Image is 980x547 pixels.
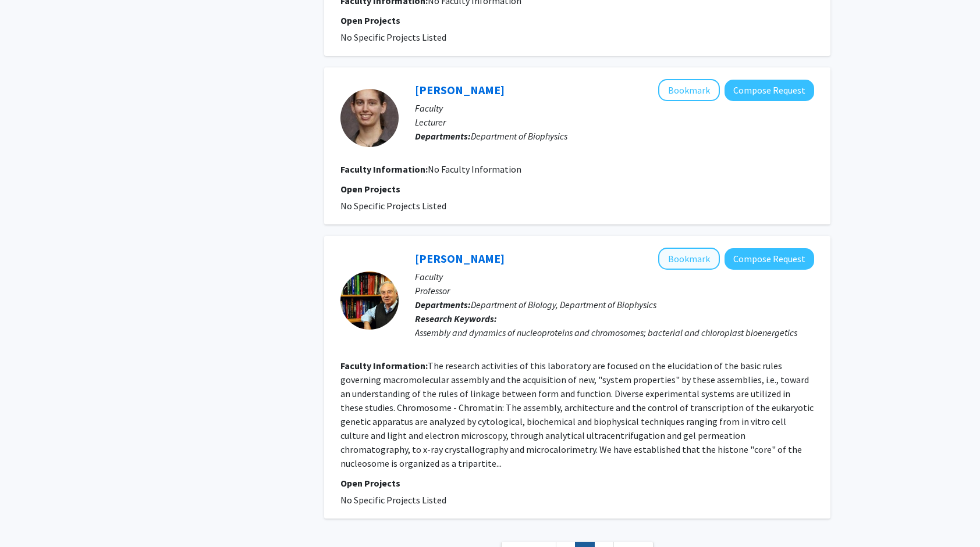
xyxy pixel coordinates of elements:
[415,130,471,142] b: Departments:
[340,360,428,371] b: Faculty Information:
[415,299,471,310] b: Departments:
[340,182,814,196] p: Open Projects
[415,313,497,324] b: Research Keywords:
[415,284,814,298] p: Professor
[340,494,446,506] span: No Specific Projects Listed
[340,200,446,212] span: No Specific Projects Listed
[471,130,567,142] span: Department of Biophysics
[340,360,814,469] fg-read-more: The research activities of this laboratory are focused on the elucidation of the basic rules gove...
[471,299,656,310] span: Department of Biology, Department of Biophysics
[340,163,428,175] b: Faculty Information:
[340,13,814,27] p: Open Projects
[415,251,505,266] a: [PERSON_NAME]
[725,80,814,101] button: Compose Request to Jaime Sorenson
[340,31,446,43] span: No Specific Projects Listed
[658,248,720,270] button: Add Evangelos Moudrianakis to Bookmarks
[658,79,720,101] button: Add Jaime Sorenson to Bookmarks
[415,101,814,115] p: Faculty
[415,326,814,339] div: Assembly and dynamics of nucleoproteins and chromosomes; bacterial and chloroplast bioenergetics
[415,83,505,97] a: [PERSON_NAME]
[725,248,814,270] button: Compose Request to Evangelos Moudrianakis
[9,495,49,538] iframe: Chat
[340,476,814,490] p: Open Projects
[415,270,814,284] p: Faculty
[415,115,814,129] p: Lecturer
[428,163,521,175] span: No Faculty Information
